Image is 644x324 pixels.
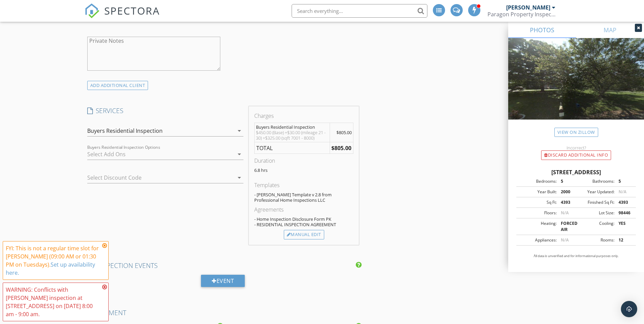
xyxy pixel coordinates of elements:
span: N/A [561,210,569,216]
span: $805.00 [336,129,352,136]
td: TOTAL [254,142,330,154]
div: Charges [254,112,353,120]
div: FORCED AIR [557,220,576,233]
div: Heating: [518,220,557,233]
div: Open Intercom Messenger [621,301,637,317]
div: Sq Ft: [518,199,557,205]
div: - Home Inspection Disclosure Form PK [254,216,353,222]
div: FYI: This is not a regular time slot for [PERSON_NAME] (09:00 AM or 01:30 PM on Tuesdays). [6,244,100,277]
div: Incorrect? [508,145,644,150]
div: ADD ADDITIONAL client [87,81,148,90]
div: Rooms: [576,237,614,243]
div: Discard Additional info [541,150,611,160]
div: Floors: [518,210,557,216]
a: MAP [576,22,644,38]
span: SPECTORA [104,3,160,18]
div: 4393 [614,199,634,205]
div: Buyers Residential Inspection [256,124,328,130]
div: Bedrooms: [518,178,557,184]
div: Bathrooms: [576,178,614,184]
div: 5 [557,178,576,184]
div: Year Built: [518,189,557,195]
div: 98446 [614,210,634,216]
a: Set up availability here. [6,261,95,276]
img: streetview [508,38,644,136]
div: YES [614,220,634,233]
div: Finished Sq Ft: [576,199,614,205]
div: Appliances: [518,237,557,243]
div: Agreements [254,205,353,214]
span: N/A [619,189,626,195]
span: N/A [561,237,569,243]
div: 4393 [557,199,576,205]
div: $450.00 (Base) +$30.00 (mileage 21 - 30) +$325.00 (sqft 7001 - 8000) [256,130,328,141]
i: arrow_drop_down [235,174,243,182]
div: Manual Edit [284,230,324,239]
input: Search everything... [292,4,427,18]
div: [PERSON_NAME] [506,4,550,11]
div: 2000 [557,189,576,195]
h4: INSPECTION EVENTS [87,261,359,270]
div: - [PERSON_NAME] Template v 2.8 from Professional Home Inspections LLC [254,192,353,203]
div: Cooling: [576,220,614,233]
i: arrow_drop_down [235,150,243,158]
i: arrow_drop_down [235,127,243,135]
div: [STREET_ADDRESS] [516,168,636,176]
strong: $805.00 [331,144,351,152]
div: Templates [254,181,353,189]
div: Duration [254,157,353,165]
img: The Best Home Inspection Software - Spectora [85,3,99,18]
div: 5 [614,178,634,184]
p: 6.8 hrs [254,167,353,173]
div: Paragon Property Inspections LLC. [487,11,555,18]
h4: SERVICES [87,106,243,115]
div: WARNING: Conflicts with [PERSON_NAME] inspection at [STREET_ADDRESS] on [DATE] 8:00 am - 9:00 am. [6,286,100,318]
div: - RESIDENTIAL INSPECTION AGREEMENT [254,222,353,227]
div: Lot Size: [576,210,614,216]
div: 12 [614,237,634,243]
div: Year Updated: [576,189,614,195]
a: PHOTOS [508,22,576,38]
a: View on Zillow [554,128,598,137]
a: SPECTORA [85,9,160,23]
h4: PAYMENT [87,308,359,317]
div: Event [201,275,245,287]
p: All data is unverified and for informational purposes only. [516,254,636,258]
div: Buyers Residential Inspection [87,128,163,134]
